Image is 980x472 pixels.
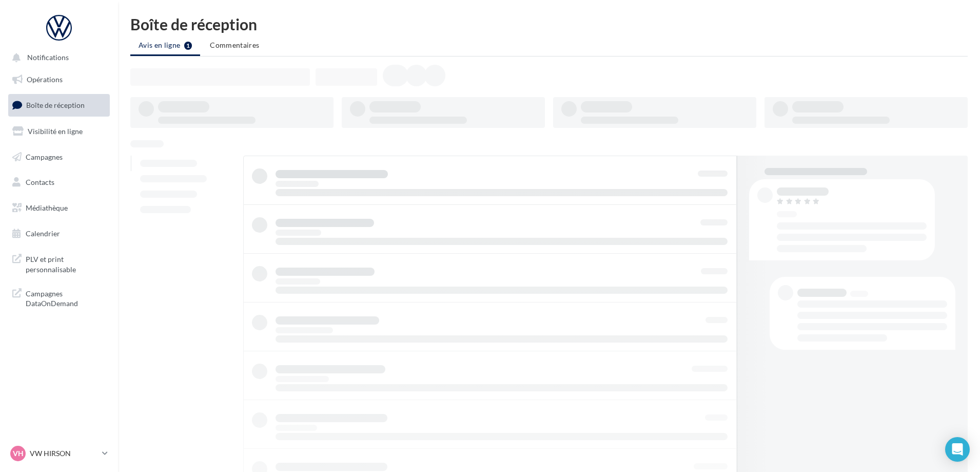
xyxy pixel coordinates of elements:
[8,444,110,463] a: VH VW HIRSON
[27,53,69,62] span: Notifications
[945,437,970,462] div: Open Intercom Messenger
[6,223,112,244] a: Calendrier
[6,121,112,142] a: Visibilité en ligne
[13,448,24,459] span: VH
[6,248,112,278] a: PLV et print personnalisable
[6,172,112,193] a: Contacts
[26,287,106,309] span: Campagnes DataOnDemand
[30,448,98,459] p: VW HIRSON
[6,69,112,90] a: Opérations
[6,94,112,116] a: Boîte de réception
[26,252,106,274] span: PLV et print personnalisable
[6,146,112,168] a: Campagnes
[130,16,968,32] div: Boîte de réception
[27,75,63,84] span: Opérations
[26,178,54,186] span: Contacts
[26,101,85,109] span: Boîte de réception
[6,197,112,219] a: Médiathèque
[26,203,68,212] span: Médiathèque
[6,282,112,313] a: Campagnes DataOnDemand
[210,41,259,49] span: Commentaires
[26,229,60,238] span: Calendrier
[28,127,83,136] span: Visibilité en ligne
[26,152,63,161] span: Campagnes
